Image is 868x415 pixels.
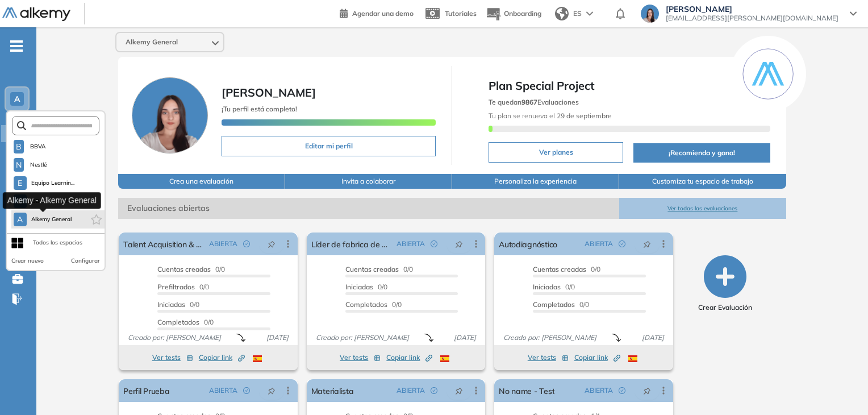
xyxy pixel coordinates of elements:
[499,333,601,343] span: Creado por: [PERSON_NAME]
[17,215,23,224] span: A
[340,6,414,19] a: Agendar una demo
[345,300,402,309] span: 0/0
[585,239,613,249] span: ABIERTA
[619,387,625,394] span: check-circle
[643,239,651,248] span: pushpin
[209,239,237,249] span: ABIERTA
[528,351,569,364] button: Ver tests
[31,215,72,224] span: Alkemy General
[585,385,613,396] span: ABIERTA
[243,240,250,247] span: check-circle
[268,239,276,248] span: pushpin
[118,174,285,189] button: Crea una evaluación
[157,300,185,309] span: Iniciadas
[619,198,786,219] button: Ver todas las evaluaciones
[118,198,619,219] span: Evaluaciones abiertas
[555,111,612,120] b: 29 de septiembre
[446,381,471,400] button: pushpin
[533,265,586,273] span: Cuentas creadas
[311,233,392,255] a: Líder de fabrica de abanicos
[199,352,245,363] span: Copiar link
[209,385,237,396] span: ABIERTA
[397,385,425,396] span: ABIERTA
[619,240,625,247] span: check-circle
[397,239,425,249] span: ABIERTA
[455,386,463,395] span: pushpin
[489,142,623,163] button: Ver planes
[486,2,541,26] button: Onboarding
[268,386,276,395] span: pushpin
[643,386,651,395] span: pushpin
[635,381,660,400] button: pushpin
[504,9,541,18] span: Onboarding
[431,387,437,394] span: check-circle
[489,111,612,120] span: Tu plan se renueva el
[345,283,387,291] span: 0/0
[573,9,582,19] span: ES
[157,265,211,273] span: Cuentas creadas
[126,38,178,47] span: Alkemy General
[123,233,204,255] a: Talent Acquisition & HR
[499,379,554,402] a: No name - Test
[222,136,436,156] button: Editar mi perfil
[18,179,22,188] span: E
[285,174,452,189] button: Invita a colaborar
[10,45,23,47] i: -
[586,11,593,16] img: arrow
[386,351,432,364] button: Copiar link
[16,160,22,169] span: N
[243,387,250,394] span: check-circle
[386,352,432,363] span: Copiar link
[259,381,284,400] button: pushpin
[157,300,199,309] span: 0/0
[157,265,225,273] span: 0/0
[533,300,589,309] span: 0/0
[445,9,477,18] span: Tutoriales
[440,355,449,362] img: ESP
[635,235,660,253] button: pushpin
[521,98,537,106] b: 9867
[666,14,838,23] span: [EMAIL_ADDRESS][PERSON_NAME][DOMAIN_NAME]
[253,355,262,362] img: ESP
[222,85,316,99] span: [PERSON_NAME]
[157,283,195,291] span: Prefiltrados
[340,351,381,364] button: Ver tests
[132,77,208,153] img: Foto de perfil
[449,333,481,343] span: [DATE]
[499,233,557,255] a: Autodiagnóstico
[28,160,48,169] span: Nestlé
[222,105,297,113] span: ¡Tu perfil está completo!
[123,379,170,402] a: Perfil Prueba
[199,351,245,364] button: Copiar link
[533,300,575,309] span: Completados
[345,283,373,291] span: Iniciadas
[698,255,752,313] button: Crear Evaluación
[489,77,770,94] span: Plan Special Project
[71,256,100,265] button: Configurar
[452,174,619,189] button: Personaliza la experiencia
[345,265,399,273] span: Cuentas creadas
[352,9,414,18] span: Agendar una demo
[152,351,193,364] button: Ver tests
[311,333,414,343] span: Creado por: [PERSON_NAME]
[666,5,838,14] span: [PERSON_NAME]
[123,333,226,343] span: Creado por: [PERSON_NAME]
[2,7,70,22] img: Logo
[259,235,284,253] button: pushpin
[455,239,463,248] span: pushpin
[574,351,620,364] button: Copiar link
[16,142,22,151] span: B
[262,333,293,343] span: [DATE]
[3,192,101,209] div: Alkemy - Alkemy General
[533,283,561,291] span: Iniciadas
[555,7,569,20] img: world
[698,302,752,313] span: Crear Evaluación
[574,352,620,363] span: Copiar link
[619,174,786,189] button: Customiza tu espacio de trabajo
[637,333,669,343] span: [DATE]
[446,235,471,253] button: pushpin
[14,94,20,103] span: A
[533,265,600,273] span: 0/0
[157,318,199,326] span: Completados
[33,238,82,247] div: Todos los espacios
